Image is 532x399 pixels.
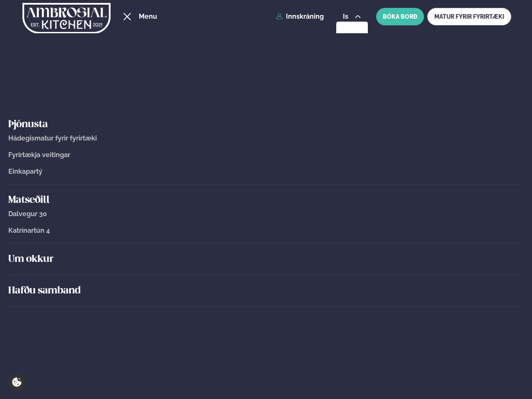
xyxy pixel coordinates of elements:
a: Einkapartý [8,168,524,175]
span: Fyrirtækja veitingar [8,151,70,159]
a: Matseðill [8,194,524,207]
a: Hafðu samband [8,284,524,298]
a: Hádegismatur fyrir fyrirtæki [8,135,524,142]
a: Þjónusta [8,118,524,131]
button: is [336,13,367,20]
span: Einkapartý [8,167,42,175]
span: Dalvegur 30 [8,210,47,218]
a: Um okkur [8,253,524,266]
span: Hádegismatur fyrir fyrirtæki [8,134,97,142]
a: MATUR FYRIR FYRIRTÆKI [427,8,511,25]
a: Fyrirtækja veitingar [8,151,524,159]
img: logo [22,1,111,35]
span: is [343,13,351,20]
button: hamburger [122,12,132,22]
a: Cookie settings [8,374,25,391]
span: Katrínartún 4 [8,227,50,234]
button: BÓKA BORÐ [376,8,424,25]
a: Katrínartún 4 [8,227,524,234]
a: Dalvegur 30 [8,210,524,218]
a: Innskráning [276,13,324,20]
